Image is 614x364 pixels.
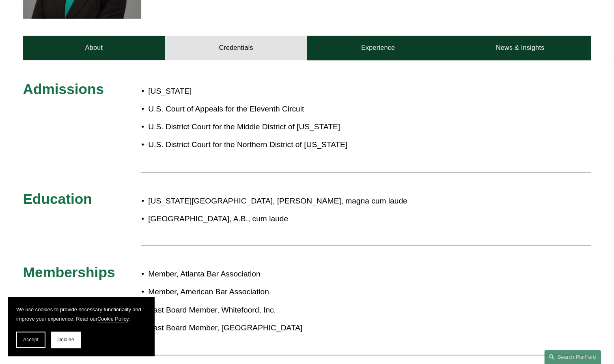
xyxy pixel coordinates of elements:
[307,36,449,60] a: Experience
[16,332,45,348] button: Accept
[23,191,92,207] span: Education
[148,303,520,317] p: Past Board Member, Whitefoord, Inc.
[449,36,591,60] a: News & Insights
[148,212,520,226] p: [GEOGRAPHIC_DATA], A.B., cum laude
[23,264,115,280] span: Memberships
[23,36,165,60] a: About
[148,120,354,134] p: U.S. District Court for the Middle District of [US_STATE]
[148,138,354,152] p: U.S. District Court for the Northern District of [US_STATE]
[97,316,129,322] a: Cookie Policy
[8,297,154,356] section: Cookie banner
[148,84,354,98] p: [US_STATE]
[544,350,601,364] a: Search this site
[57,337,74,343] span: Decline
[148,102,354,116] p: U.S. Court of Appeals for the Eleventh Circuit
[148,194,520,208] p: [US_STATE][GEOGRAPHIC_DATA], [PERSON_NAME], magna cum laude
[16,305,146,323] p: We use cookies to provide necessary functionality and improve your experience. Read our .
[51,332,80,348] button: Decline
[148,267,520,281] p: Member, Atlanta Bar Association
[23,81,104,97] span: Admissions
[148,285,520,299] p: Member, American Bar Association
[23,337,39,343] span: Accept
[165,36,307,60] a: Credentials
[148,321,520,335] p: Past Board Member, [GEOGRAPHIC_DATA]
